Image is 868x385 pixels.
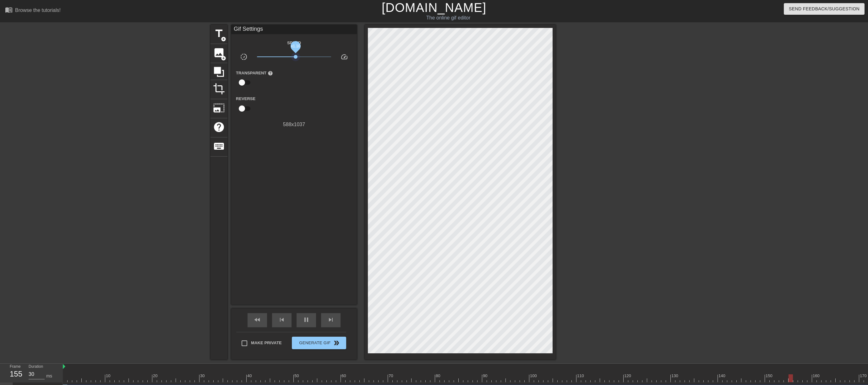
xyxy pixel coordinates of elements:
div: 588 x 1037 [231,121,357,128]
span: crop [213,83,225,95]
span: Make Private [251,340,282,346]
div: 110 [577,373,585,379]
label: Speed [287,40,301,46]
span: Generate Gif [294,339,344,347]
div: 100 [530,373,538,379]
div: The online gif editor [292,14,604,22]
span: slow_motion_video [240,53,248,61]
div: Gif Settings [231,25,357,34]
div: 70 [389,373,394,379]
span: photo_size_select_large [213,102,225,114]
div: 30 [200,373,206,379]
button: Generate Gif [292,337,346,349]
div: 120 [624,373,632,379]
span: x1.10 [291,44,300,48]
span: menu_book [5,6,13,13]
div: 20 [153,373,159,379]
div: 40 [247,373,253,379]
span: image [213,47,225,59]
span: help [213,121,225,133]
div: 10 [106,373,112,379]
div: 80 [436,373,441,379]
div: 90 [483,373,489,379]
span: skip_previous [278,316,286,324]
span: keyboard [213,140,225,152]
a: [DOMAIN_NAME] [382,1,486,14]
span: pause [303,316,310,324]
div: Browse the tutorials! [15,8,61,13]
a: Browse the tutorials! [5,6,61,16]
span: add_circle [221,36,226,42]
span: title [213,28,225,40]
div: 170 [860,373,868,379]
div: 50 [294,373,300,379]
span: speed [341,53,348,61]
div: 160 [813,373,821,379]
label: Transparent [236,70,273,76]
span: add_circle [221,56,226,61]
div: 60 [341,373,347,379]
label: Duration [29,365,43,369]
span: double_arrow [333,339,340,347]
span: help [268,71,273,76]
div: 150 [766,373,773,379]
span: fast_rewind [254,316,261,324]
label: Reverse [236,96,255,102]
span: skip_next [327,316,335,324]
div: ms [46,373,52,379]
div: 140 [718,373,726,379]
div: 130 [671,373,679,379]
div: Frame [5,364,24,382]
button: Send Feedback/Suggestion [784,3,865,15]
span: Send Feedback/Suggestion [789,5,860,13]
div: 155 [10,368,19,380]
